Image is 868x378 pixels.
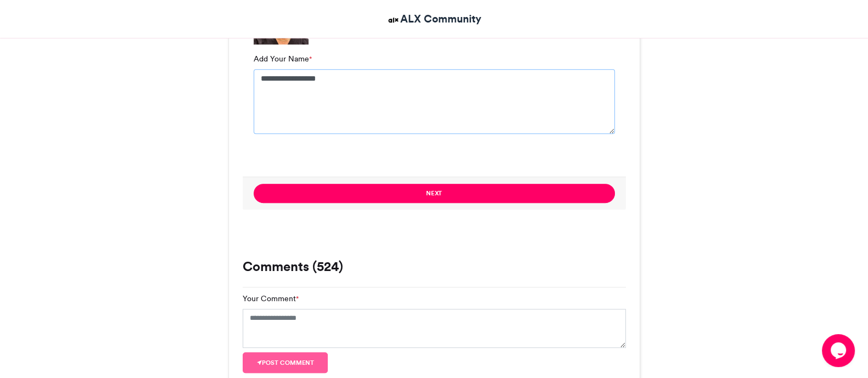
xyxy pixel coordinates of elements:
[822,334,857,367] iframe: chat widget
[243,260,626,273] h3: Comments (524)
[243,293,299,304] label: Your Comment
[387,13,400,27] img: ALX Community
[243,352,328,373] button: Post comment
[254,53,312,65] label: Add Your Name
[254,184,615,203] button: Next
[387,11,481,27] a: ALX Community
